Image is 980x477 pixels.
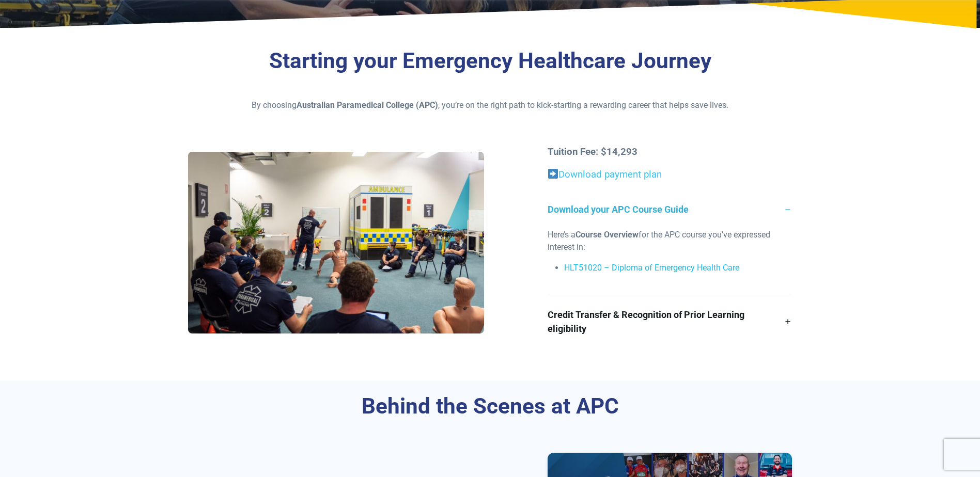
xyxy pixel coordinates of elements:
a: Download your APC Course Guide [548,190,792,229]
strong: Tuition Fee: $14,293 [548,146,637,157]
a: HLT51020 – Diploma of Emergency Health Care [564,263,739,273]
p: Here’s a for the APC course you’ve expressed interest in: [548,229,792,253]
strong: Australian Paramedical College (APC) [297,100,438,110]
h3: Behind the Scenes at APC [188,393,792,420]
h3: Starting your Emergency Healthcare Journey [188,48,792,74]
strong: Course Overview [575,230,639,240]
img: ➡️ [548,169,558,179]
p: By choosing , you’re on the right path to kick-starting a rewarding career that helps save lives. [188,99,792,112]
a: Credit Transfer & Recognition of Prior Learning eligibility [548,295,792,348]
a: Download payment plan [548,169,662,180]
